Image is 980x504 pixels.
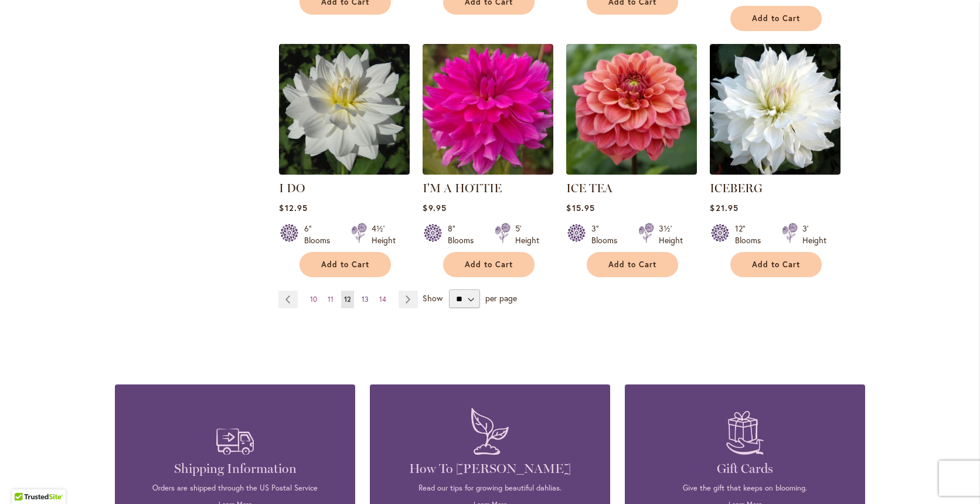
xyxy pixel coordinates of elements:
button: Add to Cart [300,252,391,277]
a: 10 [307,291,320,308]
button: Add to Cart [443,252,535,277]
div: 3" Blooms [591,223,624,246]
a: I'm A Hottie [423,166,553,177]
a: I DO [279,166,410,177]
span: $15.95 [566,202,594,213]
span: per page [485,292,517,304]
a: 11 [325,291,336,308]
a: 14 [376,291,389,308]
h4: Shipping Information [132,461,338,477]
iframe: Launch Accessibility Center [9,462,42,495]
img: I DO [279,44,410,175]
div: 6" Blooms [304,223,337,246]
img: I'm A Hottie [423,44,553,175]
a: 13 [359,291,372,308]
span: Show [423,292,443,304]
span: Add to Cart [321,260,369,270]
span: Add to Cart [465,260,513,270]
h4: Gift Cards [642,461,848,477]
a: I'M A HOTTIE [423,181,502,195]
h4: How To [PERSON_NAME] [387,461,593,477]
span: 10 [310,295,317,304]
span: $12.95 [279,202,307,213]
a: ICEBERG [710,166,841,177]
div: 3' Height [802,223,826,246]
img: ICE TEA [566,44,697,175]
button: Add to Cart [587,252,678,277]
a: ICE TEA [566,166,697,177]
div: 5' Height [515,223,539,246]
span: 12 [344,295,351,304]
div: 4½' Height [372,223,396,246]
button: Add to Cart [730,6,822,31]
div: 8" Blooms [448,223,481,246]
div: 12" Blooms [735,223,768,246]
span: 13 [362,295,369,304]
span: $9.95 [423,202,446,213]
span: Add to Cart [752,260,800,270]
div: 3½' Height [659,223,683,246]
img: ICEBERG [710,44,841,175]
span: 11 [328,295,334,304]
p: Read our tips for growing beautiful dahlias. [387,483,593,493]
span: $21.95 [710,202,738,213]
span: 14 [379,295,386,304]
button: Add to Cart [730,252,822,277]
p: Orders are shipped through the US Postal Service [132,483,338,493]
a: ICE TEA [566,181,612,195]
a: ICEBERG [710,181,763,195]
p: Give the gift that keeps on blooming. [642,483,848,493]
span: Add to Cart [752,13,800,23]
span: Add to Cart [608,260,656,270]
a: I DO [279,181,305,195]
